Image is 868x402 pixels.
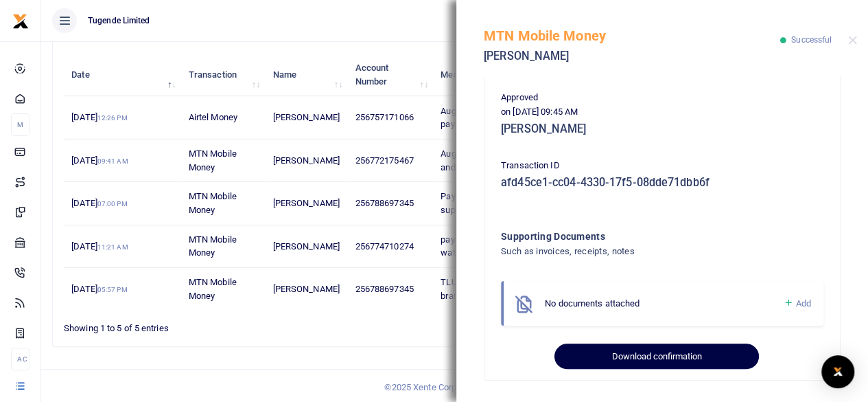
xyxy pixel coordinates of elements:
h5: MTN Mobile Money [484,27,780,44]
th: Name: activate to sort column ascending [265,54,347,96]
small: 05:57 PM [97,286,128,293]
small: 12:26 PM [97,114,128,122]
span: MTN Mobile Money [189,277,237,301]
span: Airtel Money [189,112,237,122]
span: Successful [791,35,832,45]
li: M [11,113,30,136]
small: 09:41 AM [97,157,128,165]
a: logo-small logo-large logo-large [12,15,29,25]
p: Approved [501,91,823,105]
span: Tugende Limited [82,14,156,27]
span: 256788697345 [355,198,413,208]
span: 256774710274 [355,241,413,252]
th: Transaction: activate to sort column ascending [181,54,266,96]
span: MTN Mobile Money [189,148,237,172]
span: [DATE] [71,112,127,122]
span: 256788697345 [355,284,413,294]
span: [DATE] [71,155,128,166]
span: August staff breakfast and office supplies [441,148,530,172]
span: MTN Mobile Money [189,234,237,258]
span: [DATE] [71,241,128,252]
div: Open Intercom Messenger [821,355,854,388]
th: Account Number: activate to sort column ascending [347,54,433,96]
span: [PERSON_NAME] [273,198,340,208]
button: Download confirmation [554,344,758,370]
h5: [PERSON_NAME] [501,122,823,136]
span: MTN Mobile Money [189,191,237,215]
span: August stationery payment [441,106,510,130]
div: Showing 1 to 5 of 5 entries [64,314,384,335]
span: 256772175467 [355,155,413,166]
h4: Such as invoices, receipts, notes [501,244,768,259]
small: 07:00 PM [97,200,128,208]
th: Date: activate to sort column descending [64,54,181,96]
span: [PERSON_NAME] [273,284,340,294]
span: [DATE] [71,284,127,294]
img: logo-small [12,13,29,30]
th: Memo: activate to sort column ascending [433,54,547,96]
span: [DATE] [71,198,127,208]
button: Close [848,36,857,45]
span: [PERSON_NAME] [273,241,340,252]
p: on [DATE] 09:45 AM [501,105,823,120]
li: Ac [11,348,30,370]
span: Add [796,298,811,309]
span: Payment for office supplies and stationary [441,191,532,215]
span: [PERSON_NAME] [273,155,340,166]
span: [PERSON_NAME] [273,112,340,122]
h5: [PERSON_NAME] [484,49,780,63]
h4: Supporting Documents [501,229,768,244]
span: TLUG016053 Mubende branch internet [441,277,531,301]
span: payment for drinking water [441,234,521,258]
h5: afd45ce1-cc04-4330-17f5-08dde71dbb6f [501,176,823,190]
span: No documents attached [545,298,640,309]
small: 11:21 AM [97,243,128,251]
span: 256757171066 [355,112,413,122]
p: Transaction ID [501,159,823,173]
a: Add [783,295,811,311]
